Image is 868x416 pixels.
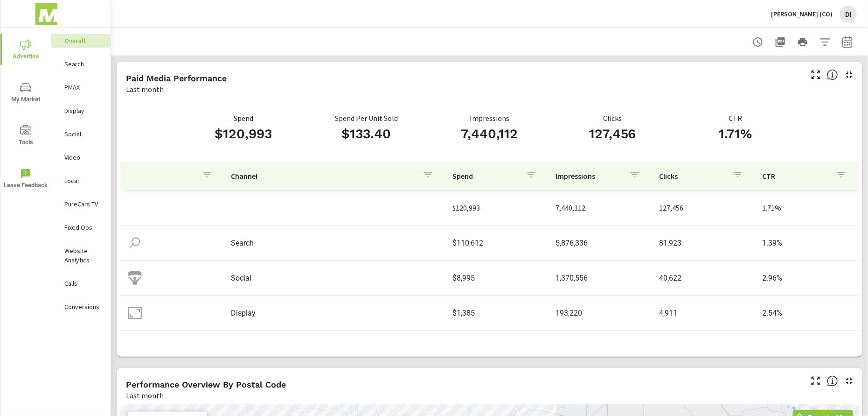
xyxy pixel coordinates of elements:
[548,301,652,325] td: 193,220
[64,246,103,265] p: Website Analytics
[64,223,103,232] p: Fixed Ops
[64,176,103,185] p: Local
[128,236,142,250] img: icon-search.svg
[128,271,142,285] img: icon-social.svg
[659,171,725,181] p: Clicks
[182,126,305,142] h3: $120,993
[126,380,286,389] h5: Performance Overview By Postal Code
[762,202,851,213] p: 1.71%
[51,150,111,164] div: Video
[428,126,551,142] h3: 7,440,112
[64,83,103,92] p: PMAX
[224,231,445,255] td: Search
[551,114,674,122] p: Clicks
[755,301,858,325] td: 2.54%
[3,82,48,105] span: My Market
[674,126,797,142] h3: 1.71%
[126,84,164,95] p: Last month
[556,171,622,181] p: Impressions
[305,114,428,122] p: Spend Per Unit Sold
[445,301,549,325] td: $1,385
[808,67,823,82] button: Make Fullscreen
[551,126,674,142] h3: 127,456
[64,36,103,45] p: Overall
[51,57,111,71] div: Search
[51,34,111,48] div: Overall
[445,266,549,290] td: $8,995
[51,80,111,94] div: PMAX
[224,301,445,325] td: Display
[64,302,103,311] p: Conversions
[652,301,755,325] td: 4,911
[793,33,812,51] button: Print Report
[51,276,111,290] div: Calls
[827,69,838,80] span: Understand performance metrics over the selected time range.
[548,231,652,255] td: 5,876,336
[126,73,227,83] h5: Paid Media Performance
[659,202,748,213] p: 127,456
[51,104,111,118] div: Display
[428,114,551,122] p: Impressions
[842,374,857,388] button: Minimize Widget
[840,6,857,22] div: DI
[0,28,51,200] div: nav menu
[64,279,103,288] p: Calls
[652,231,755,255] td: 81,923
[224,266,445,290] td: Social
[445,231,549,255] td: $110,612
[771,10,833,18] p: [PERSON_NAME] (CO)
[64,199,103,209] p: PureCars TV
[126,390,164,401] p: Last month
[452,202,541,213] p: $120,993
[51,197,111,211] div: PureCars TV
[64,153,103,162] p: Video
[762,171,828,181] p: CTR
[64,106,103,115] p: Display
[231,171,415,181] p: Channel
[305,126,428,142] h3: $133.40
[51,220,111,234] div: Fixed Ops
[771,33,790,51] button: "Export Report to PDF"
[816,33,834,51] button: Apply Filters
[51,300,111,314] div: Conversions
[3,39,48,62] span: Advertise
[128,306,142,320] img: icon-display.svg
[64,59,103,69] p: Search
[3,125,48,148] span: Tools
[3,168,48,191] span: Leave Feedback
[674,114,797,122] p: CTR
[64,129,103,139] p: Social
[51,244,111,267] div: Website Analytics
[182,114,305,122] p: Spend
[842,67,857,82] button: Minimize Widget
[652,266,755,290] td: 40,622
[755,266,858,290] td: 2.96%
[452,171,519,181] p: Spend
[827,375,838,387] span: Understand performance data by postal code. Individual postal codes can be selected and expanded ...
[51,127,111,141] div: Social
[755,231,858,255] td: 1.39%
[548,266,652,290] td: 1,370,556
[51,174,111,188] div: Local
[556,202,644,213] p: 7,440,112
[838,33,857,51] button: Select Date Range
[808,374,823,388] button: Make Fullscreen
